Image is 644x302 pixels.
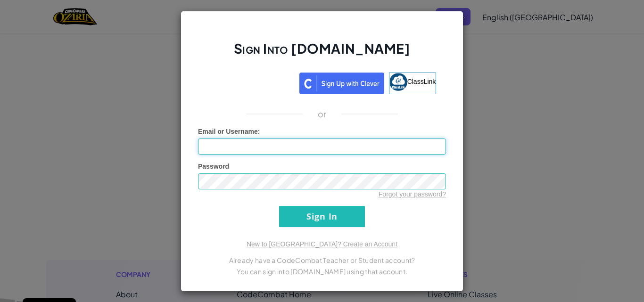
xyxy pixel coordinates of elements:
p: You can sign into [DOMAIN_NAME] using that account. [198,266,446,277]
a: Forgot your password? [379,190,446,198]
h2: Sign Into [DOMAIN_NAME] [198,40,446,67]
label: : [198,127,260,136]
p: Already have a CodeCombat Teacher or Student account? [198,254,446,266]
iframe: Sign in with Google Button [203,72,299,92]
span: ClassLink [407,77,436,85]
input: Sign In [279,206,365,227]
a: New to [GEOGRAPHIC_DATA]? Create an Account [247,240,397,248]
img: clever_sso_button@2x.png [299,73,384,94]
p: or [318,108,327,120]
img: classlink-logo-small.png [389,73,407,91]
span: Password [198,163,229,170]
span: Email or Username [198,128,258,135]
